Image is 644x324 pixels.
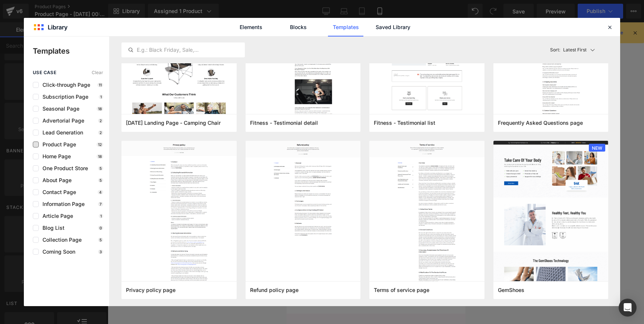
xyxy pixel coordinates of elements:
[33,70,56,75] span: use case
[56,216,123,231] a: Explore Blocks
[39,82,90,88] span: Click-through Page
[82,81,97,91] span: €9.99
[250,120,318,126] span: Fitness - Testimonial detail
[589,144,605,152] span: NEW
[33,45,109,57] p: Templates
[98,202,103,206] p: 7
[99,95,103,99] p: 1
[98,178,103,182] p: 5
[99,214,103,218] p: 1
[98,250,103,254] p: 3
[97,107,103,111] p: 18
[18,257,161,263] p: or Drag & Drop elements from left sidebar
[619,299,637,317] div: Open Intercom Messenger
[328,18,363,36] a: Templates
[39,130,83,136] span: Lead Generation
[97,154,103,159] p: 18
[61,91,117,109] button: Add To Cart
[22,71,157,80] a: Garantijos pratęsimas (36 mėn.)
[233,18,269,36] a: Elements
[498,120,583,126] span: Frequently Asked Questions page
[374,287,429,293] span: Terms of service page
[250,287,299,293] span: Refund policy page
[39,153,71,159] span: Home Page
[39,201,85,207] span: Information Page
[39,142,76,147] span: Product Page
[39,213,73,219] span: Article Page
[39,165,88,171] span: One Product Store
[39,249,75,255] span: Coming Soon
[547,42,609,57] button: Latest FirstSort:Latest First
[122,45,244,54] input: E.g.: Black Friday, Sale,...
[98,118,103,123] p: 2
[126,120,221,126] span: Father's Day Landing Page - Camping Chair
[374,120,435,126] span: Fitness - Testimonial list
[98,238,103,242] p: 5
[563,47,587,53] p: Latest First
[39,106,79,112] span: Seasonal Page
[97,83,103,87] p: 11
[39,177,72,183] span: About Page
[98,190,103,194] p: 4
[281,18,316,36] a: Blocks
[375,18,411,36] a: Saved Library
[98,226,103,230] p: 0
[97,142,103,147] p: 12
[39,225,64,231] span: Blog List
[126,287,176,293] span: Privacy policy page
[39,189,76,195] span: Contact Page
[246,141,361,241] img: 0471d262-f996-4cb3-a1ae-cfa3dea35c61.png
[56,236,123,251] a: Add Single Section
[98,130,103,135] p: 2
[92,70,103,75] span: Clear
[550,47,560,53] span: Sort:
[39,118,84,124] span: Advertorial Page
[98,166,103,171] p: 5
[39,94,88,100] span: Subscription Page
[39,237,82,243] span: Collection Page
[498,287,524,293] span: GemShoes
